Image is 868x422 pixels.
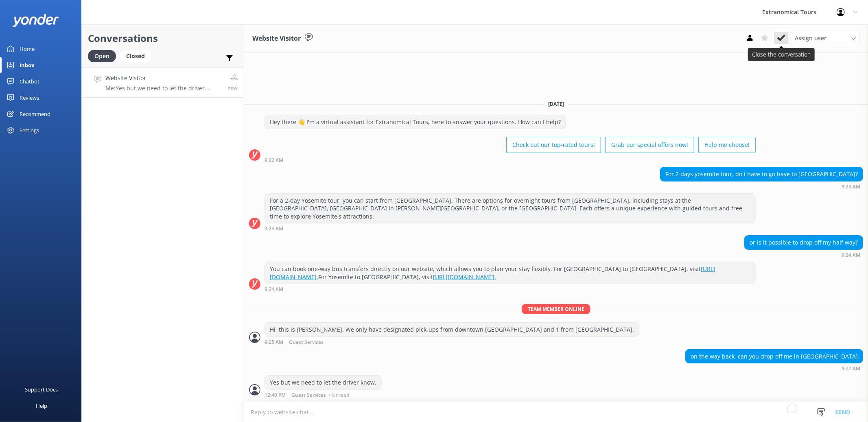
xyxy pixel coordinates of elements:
[265,158,283,163] strong: 9:22 AM
[329,393,349,398] span: • Unread
[36,398,47,414] div: Help
[265,262,755,284] div: You can book one-way bus transfers directly on our website, which allows you to plan your stay fl...
[698,137,756,153] button: Help me choose!
[265,340,283,345] strong: 9:25 AM
[685,365,863,371] div: Sep 12 2025 06:27pm (UTC -07:00) America/Tijuana
[20,57,35,73] div: Inbox
[227,84,238,91] span: Sep 12 2025 09:40pm (UTC -07:00) America/Tijuana
[744,252,863,258] div: Sep 12 2025 06:24pm (UTC -07:00) America/Tijuana
[25,381,58,398] div: Support Docs
[291,393,326,398] span: Guest Services
[795,34,826,43] span: Assign user
[265,376,381,389] div: Yes but we need to let the driver know.
[20,106,50,122] div: Recommend
[289,340,324,345] span: Guest Services
[252,33,301,44] h3: Website Visitor
[265,226,283,231] strong: 9:23 AM
[20,90,39,106] div: Reviews
[506,137,601,153] button: Check out our top-rated tours!
[605,137,694,153] button: Grab our special offers now!
[660,184,863,189] div: Sep 12 2025 06:23pm (UTC -07:00) America/Tijuana
[82,67,244,98] a: Website VisitorMe:Yes but we need to let the driver know.now
[522,304,590,314] span: Team member online
[20,73,39,90] div: Chatbot
[433,273,496,281] a: [URL][DOMAIN_NAME].
[543,101,569,107] span: [DATE]
[120,51,155,60] a: Closed
[88,51,120,60] a: Open
[244,402,868,422] textarea: To enrich screen reader interactions, please activate Accessibility in Grammarly extension settings
[745,236,863,249] div: or is it possible to drop off my half way?
[660,167,863,181] div: For 2 days yosemite tour, do i have to go have to [GEOGRAPHIC_DATA]?
[12,14,59,27] img: yonder-white-logo.png
[842,366,860,371] strong: 9:27 AM
[686,350,863,363] div: on the way back, can you drop off me in [GEOGRAPHIC_DATA]
[88,31,238,46] h2: Conversations
[20,41,35,57] div: Home
[265,115,566,129] div: Hey there 👋 I'm a virtual assistant for Extranomical Tours, here to answer your questions. How ca...
[265,339,639,345] div: Sep 12 2025 06:25pm (UTC -07:00) America/Tijuana
[265,286,756,292] div: Sep 12 2025 06:24pm (UTC -07:00) America/Tijuana
[105,85,221,92] p: Me: Yes but we need to let the driver know.
[120,50,151,62] div: Closed
[265,157,756,163] div: Sep 12 2025 06:22pm (UTC -07:00) America/Tijuana
[105,74,221,83] h4: Website Visitor
[265,287,283,292] strong: 9:24 AM
[20,122,39,138] div: Settings
[265,393,286,398] strong: 12:40 PM
[265,194,755,223] div: For a 2-day Yosemite tour, you can start from [GEOGRAPHIC_DATA]. There are options for overnight ...
[265,392,382,398] div: Sep 12 2025 09:40pm (UTC -07:00) America/Tijuana
[842,184,860,189] strong: 9:23 AM
[791,32,860,45] div: Assign User
[265,225,756,231] div: Sep 12 2025 06:23pm (UTC -07:00) America/Tijuana
[88,50,116,62] div: Open
[270,265,715,281] a: [URL][DOMAIN_NAME].
[265,323,639,337] div: Hi, this is [PERSON_NAME]. We only have designated pick-ups from downtown [GEOGRAPHIC_DATA] and 1...
[842,253,860,258] strong: 9:24 AM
